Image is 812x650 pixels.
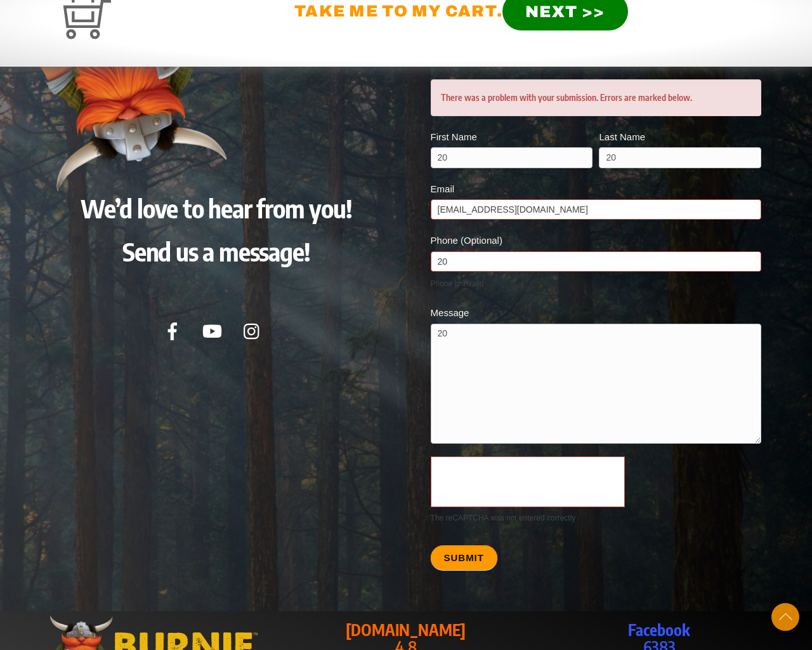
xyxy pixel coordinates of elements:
img: Burnie Grill – 2021 – Get More Burnie 2 [38,67,228,194]
strong: [DOMAIN_NAME] [346,620,466,640]
span: Take me to my cart. [294,3,627,20]
iframe: reCAPTCHA [431,456,625,507]
a: youtube [197,324,232,336]
label: Phone (Optional) [431,232,761,251]
label: Message [431,305,761,323]
label: First Name [431,129,593,147]
span: We’d love to hear from you! [81,192,352,224]
strong: Facebook [628,620,690,640]
a: NEXT >> [502,3,627,20]
span: Send us a message! [122,235,310,267]
label: Last Name [599,129,761,147]
a: instagram [237,324,272,336]
div: There was a problem with your submission. Errors are marked below. [431,79,761,116]
div: The reCAPTCHA was not entered correctly [431,510,761,526]
a: facebook [157,324,192,336]
button: Submit [431,545,497,570]
div: Phone is invalid [431,275,761,292]
label: Email [431,181,761,199]
textarea: 555 [431,324,761,444]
